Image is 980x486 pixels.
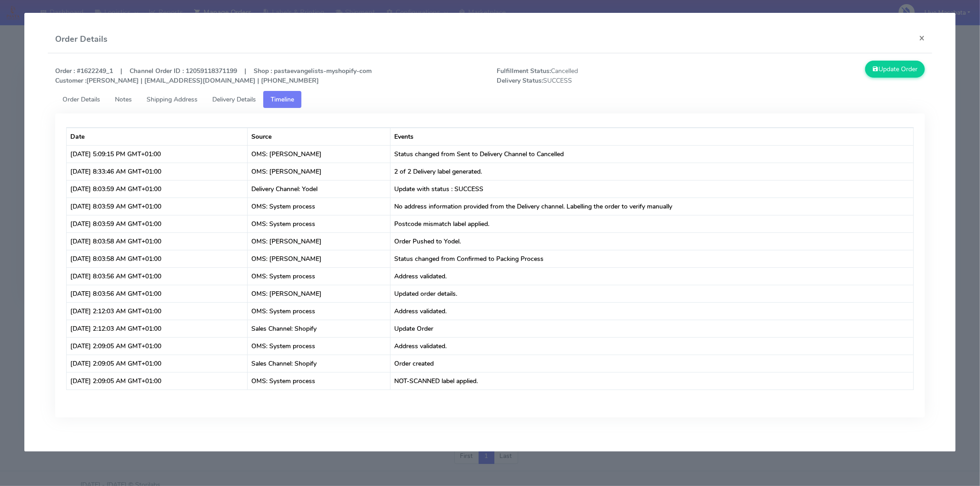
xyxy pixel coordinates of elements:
[391,215,913,232] td: Postcode mismatch label applied.
[391,337,913,355] td: Address validated.
[391,250,913,267] td: Status changed from Confirmed to Packing Process
[248,355,391,372] td: Sales Channel: Shopify
[248,267,391,285] td: OMS: System process
[248,145,391,163] td: OMS: [PERSON_NAME]
[391,302,913,320] td: Address validated.
[67,355,248,372] td: [DATE] 2:09:05 AM GMT+01:00
[55,91,925,108] ul: Tabs
[248,215,391,232] td: OMS: System process
[391,145,913,163] td: Status changed from Sent to Delivery Channel to Cancelled
[67,320,248,337] td: [DATE] 2:12:03 AM GMT+01:00
[248,128,391,145] th: Source
[147,95,198,104] span: Shipping Address
[67,372,248,390] td: [DATE] 2:09:05 AM GMT+01:00
[55,76,86,85] strong: Customer :
[67,337,248,355] td: [DATE] 2:09:05 AM GMT+01:00
[391,198,913,215] td: No address information provided from the Delivery channel. Labelling the order to verify manually
[391,320,913,337] td: Update Order
[62,95,100,104] span: Order Details
[67,180,248,198] td: [DATE] 8:03:59 AM GMT+01:00
[912,26,932,50] button: Close
[248,163,391,180] td: OMS: [PERSON_NAME]
[55,67,372,85] strong: Order : #1622249_1 | Channel Order ID : 12059118371199 | Shop : pastaevangelists-myshopify-com [P...
[67,250,248,267] td: [DATE] 8:03:58 AM GMT+01:00
[67,232,248,250] td: [DATE] 8:03:58 AM GMT+01:00
[67,198,248,215] td: [DATE] 8:03:59 AM GMT+01:00
[67,267,248,285] td: [DATE] 8:03:56 AM GMT+01:00
[67,128,248,145] th: Date
[391,232,913,250] td: Order Pushed to Yodel.
[248,285,391,302] td: OMS: [PERSON_NAME]
[67,145,248,163] td: [DATE] 5:09:15 PM GMT+01:00
[115,95,132,104] span: Notes
[67,285,248,302] td: [DATE] 8:03:56 AM GMT+01:00
[497,76,543,85] strong: Delivery Status:
[248,372,391,390] td: OMS: System process
[865,61,925,78] button: Update Order
[391,285,913,302] td: Updated order details.
[67,215,248,232] td: [DATE] 8:03:59 AM GMT+01:00
[248,198,391,215] td: OMS: System process
[391,355,913,372] td: Order created
[212,95,256,104] span: Delivery Details
[248,232,391,250] td: OMS: [PERSON_NAME]
[271,95,294,104] span: Timeline
[490,66,711,85] span: Cancelled SUCCESS
[67,163,248,180] td: [DATE] 8:33:46 AM GMT+01:00
[391,180,913,198] td: Update with status : SUCCESS
[67,302,248,320] td: [DATE] 2:12:03 AM GMT+01:00
[391,163,913,180] td: 2 of 2 Delivery label generated.
[248,302,391,320] td: OMS: System process
[497,67,551,75] strong: Fulfillment Status:
[248,180,391,198] td: Delivery Channel: Yodel
[248,320,391,337] td: Sales Channel: Shopify
[55,33,108,45] h4: Order Details
[391,372,913,390] td: NOT-SCANNED label applied.
[391,267,913,285] td: Address validated.
[391,128,913,145] th: Events
[248,250,391,267] td: OMS: [PERSON_NAME]
[248,337,391,355] td: OMS: System process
